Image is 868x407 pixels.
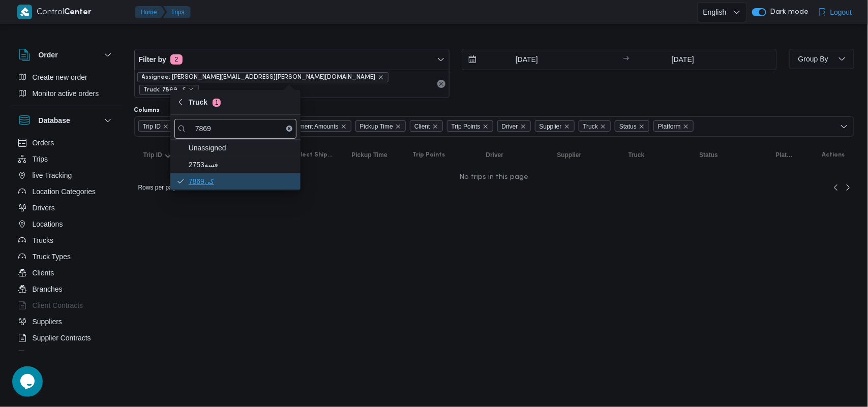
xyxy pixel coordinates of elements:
[33,87,99,100] span: Monitor active orders
[776,151,794,159] span: Platform
[628,151,645,159] span: Truck
[822,151,845,159] span: Actions
[615,120,649,132] span: Status
[286,126,292,132] button: Clear input
[135,49,449,70] button: Filter by2 active filters
[14,200,118,216] button: Drivers
[14,346,118,362] button: Devices
[432,123,438,130] button: Remove Client from selection in this group
[17,5,32,19] img: X8yXhbKr1z7QwAAAABJRU5ErkJggg==
[497,120,531,132] span: Driver
[683,123,689,130] button: Remove Platform from selection in this group
[33,137,54,149] span: Orders
[619,121,637,132] span: Status
[14,314,118,330] button: Suppliers
[33,316,62,328] span: Suppliers
[10,69,122,106] div: Order
[138,181,188,194] span: Rows per page : 10
[639,123,645,130] button: Remove Status from selection in this group
[579,120,611,132] span: Truck
[410,120,443,132] span: Client
[33,202,55,214] span: Drivers
[413,151,445,159] span: Trip Points
[135,6,165,18] button: Home
[14,330,118,346] button: Supplier Contracts
[653,120,694,132] span: Platform
[624,147,685,163] button: Truck
[535,120,575,132] span: Supplier
[452,121,481,132] span: Trip Points
[842,181,854,194] a: Next page, 2
[557,151,582,159] span: Supplier
[14,167,118,183] button: live Tracking
[395,123,401,130] button: Remove Pickup Time from selection in this group
[163,6,191,18] button: Trips
[840,122,848,131] button: Open list of options
[502,121,518,132] span: Driver
[14,85,118,102] button: Monitor active orders
[14,183,118,200] button: Location Categories
[772,147,798,163] button: Platform
[262,120,351,132] span: Collect Shipment Amounts
[10,366,43,397] iframe: chat widget
[188,87,194,93] button: remove selected entity
[14,232,118,248] button: Trucks
[33,283,63,295] span: Branches
[348,147,399,163] button: Pickup Time
[564,123,570,130] button: Remove Supplier from selection in this group
[789,49,854,69] button: Group By
[33,299,83,311] span: Client Contracts
[447,120,493,132] span: Trip Points
[139,85,199,95] span: Truck: كى7869
[65,9,92,16] b: Center
[520,123,526,130] button: Remove Driver from selection in this group
[600,123,606,130] button: Remove Truck from selection in this group
[378,74,384,80] button: remove selected entity
[33,234,53,246] span: Trucks
[134,181,204,194] button: Rows per page:10
[39,114,70,127] h3: Database
[352,151,387,159] span: Pickup Time
[414,121,430,132] span: Client
[189,159,294,171] span: قسه2753
[623,56,630,63] div: →
[174,119,296,139] input: search filters
[633,49,734,70] input: Press the down key to open a popover containing a calendar.
[341,123,347,130] button: Remove Collect Shipment Amounts from selection in this group
[14,297,118,314] button: Client Contracts
[486,151,504,159] span: Driver
[482,147,543,163] button: Driver
[213,99,221,107] span: 1
[462,49,578,70] input: Press the down key to open a popover containing a calendar.
[540,121,562,132] span: Supplier
[144,85,186,95] span: Truck: كى7869
[170,90,301,115] button: Truck1
[137,72,388,82] span: Assignee: ibrahim.mohamed@illa.com.eg
[14,151,118,167] button: Trips
[14,69,118,85] button: Create new order
[18,49,114,61] button: Order
[163,123,169,130] button: Remove Trip ID from selection in this group
[33,185,96,198] span: Location Categories
[139,53,166,66] span: Filter by
[267,121,339,132] span: Collect Shipment Amounts
[33,218,63,230] span: Locations
[355,120,406,132] span: Pickup Time
[830,6,852,18] span: Logout
[14,265,118,281] button: Clients
[33,332,91,344] span: Supplier Contracts
[483,123,489,130] button: Remove Trip Points from selection in this group
[766,8,809,16] span: Dark mode
[39,49,58,61] h3: Order
[134,106,160,114] label: Columns
[814,2,856,22] button: Logout
[33,251,71,263] span: Truck Types
[142,73,376,82] span: Assignee: [PERSON_NAME][EMAIL_ADDRESS][PERSON_NAME][DOMAIN_NAME]
[189,175,294,187] span: كى7869
[33,71,87,83] span: Create new order
[164,151,172,159] svg: Sorted in descending order
[138,120,174,132] span: Trip ID
[14,281,118,297] button: Branches
[14,135,118,151] button: Orders
[10,135,122,355] div: Database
